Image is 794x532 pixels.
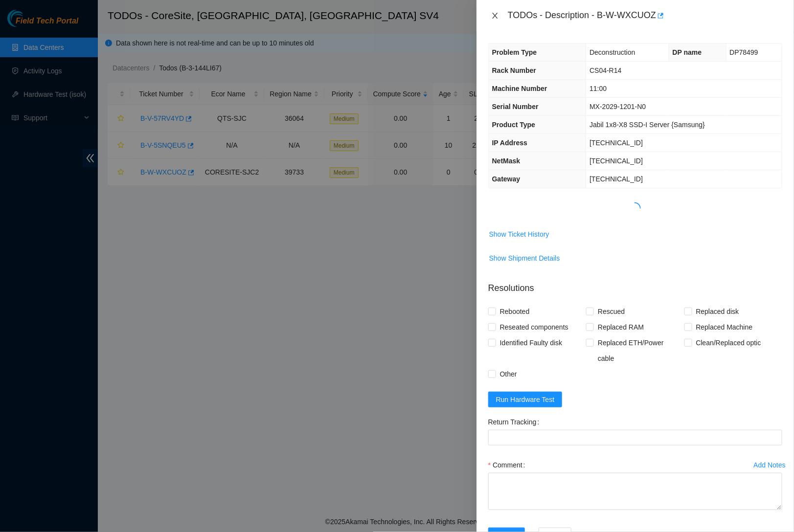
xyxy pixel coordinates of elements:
[508,8,782,23] div: TODOs - Description - B-W-WXCUOZ
[496,335,567,351] span: Identified Faulty disk
[590,121,705,129] span: Jabil 1x8-X8 SSD-I Server {Samsung}
[692,304,743,319] span: Replaced disk
[594,304,629,319] span: Rescued
[673,48,702,56] span: DP name
[590,66,621,74] span: CS04-R14
[489,229,549,240] span: Show Ticket History
[594,319,648,335] span: Replaced RAM
[488,392,563,407] button: Run Hardware Test
[590,139,643,147] span: [TECHNICAL_ID]
[488,11,502,21] button: Close
[754,462,786,468] div: Add Notes
[590,175,643,183] span: [TECHNICAL_ID]
[492,66,536,74] span: Rack Number
[488,274,782,295] p: Resolutions
[496,319,572,335] span: Reseated components
[492,139,527,147] span: IP Address
[590,48,635,56] span: Deconstruction
[590,103,646,111] span: MX-2029-1201-N0
[488,473,782,510] textarea: Comment
[489,250,561,266] button: Show Shipment Details
[692,335,765,351] span: Clean/Replaced optic
[496,394,555,405] span: Run Hardware Test
[488,457,529,473] label: Comment
[492,103,539,111] span: Serial Number
[492,85,547,92] span: Machine Number
[492,121,535,129] span: Product Type
[594,335,684,366] span: Replaced ETH/Power cable
[489,226,550,242] button: Show Ticket History
[730,48,758,56] span: DP78499
[496,366,521,382] span: Other
[491,12,499,20] span: close
[590,157,643,165] span: [TECHNICAL_ID]
[692,319,757,335] span: Replaced Machine
[496,304,534,319] span: Rebooted
[628,201,642,215] span: loading
[753,457,786,473] button: Add Notes
[492,175,521,183] span: Gateway
[492,157,521,165] span: NetMask
[492,48,537,56] span: Problem Type
[488,430,782,445] input: Return Tracking
[590,85,607,92] span: 11:00
[488,414,544,430] label: Return Tracking
[489,253,560,264] span: Show Shipment Details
